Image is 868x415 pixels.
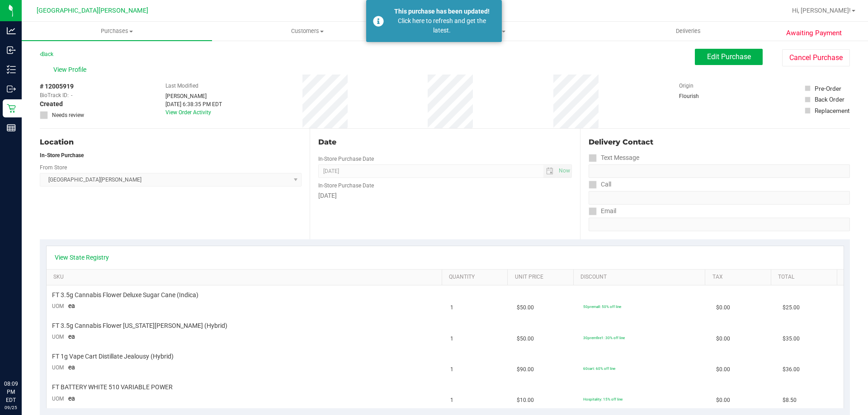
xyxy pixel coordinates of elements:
span: Hospitality: 15% off line [583,397,623,401]
a: Tax [712,274,768,281]
a: Customers [212,22,402,41]
span: 50premall: 50% off line [583,304,621,309]
inline-svg: Inbound [7,46,16,55]
div: Click here to refresh and get the latest. [389,16,495,35]
span: FT 3.5g Cannabis Flower Deluxe Sugar Cane (Indica) [52,291,198,299]
inline-svg: Reports [7,123,16,132]
span: 1 [450,365,453,374]
a: Back [40,51,53,57]
label: In-Store Purchase Date [318,155,374,163]
label: Origin [679,82,693,90]
span: UOM [52,364,64,371]
a: Discount [580,274,702,281]
span: $0.00 [716,396,730,405]
span: $90.00 [517,365,534,374]
a: Quantity [449,274,504,281]
label: From Store [40,163,67,172]
span: Needs review [52,111,84,119]
inline-svg: Outbound [7,84,16,93]
span: Created [40,99,63,109]
div: This purchase has been updated! [389,7,495,16]
div: [DATE] 6:38:35 PM EDT [165,100,222,108]
span: Purchases [22,27,212,35]
p: 09/25 [4,404,18,411]
span: ea [68,302,75,309]
div: [DATE] [318,191,571,201]
span: $25.00 [783,303,800,312]
inline-svg: Retail [7,104,16,113]
button: Cancel Purchase [782,49,850,66]
label: Text Message [589,151,639,164]
div: Replacement [815,106,849,115]
span: $50.00 [517,335,534,343]
p: 08:09 PM EDT [4,380,18,404]
span: $8.50 [783,396,797,405]
span: BioTrack ID: [40,91,69,99]
a: Total [778,274,833,281]
span: $0.00 [716,303,730,312]
a: View State Registry [55,253,109,262]
div: [PERSON_NAME] [165,92,222,100]
span: Deliveries [664,27,713,35]
span: UOM [52,334,64,340]
span: Customers [212,27,402,35]
span: $0.00 [716,335,730,343]
span: ea [68,333,75,340]
span: Hi, [PERSON_NAME]! [792,7,851,14]
label: Call [589,178,611,191]
div: Back Order [815,95,844,104]
span: 30premfire1: 30% off line [583,336,625,340]
span: 1 [450,335,453,343]
span: 1 [450,303,453,312]
span: UOM [52,396,64,402]
div: Delivery Contact [589,137,850,148]
strong: In-Store Purchase [40,152,84,159]
inline-svg: Analytics [7,26,16,35]
span: [GEOGRAPHIC_DATA][PERSON_NAME] [37,7,148,14]
span: 60cart: 60% off line [583,366,615,371]
span: $0.00 [716,365,730,374]
div: Date [318,137,571,148]
span: FT BATTERY WHITE 510 VARIABLE POWER [52,383,173,392]
span: Edit Purchase [707,52,751,61]
label: Last Modified [165,82,198,90]
a: Purchases [22,22,212,41]
span: FT 3.5g Cannabis Flower [US_STATE][PERSON_NAME] (Hybrid) [52,322,227,330]
span: Awaiting Payment [786,28,842,38]
div: Location [40,137,302,148]
span: $10.00 [517,396,534,405]
span: 1 [450,396,453,405]
span: ea [68,364,75,371]
a: View Order Activity [165,109,211,116]
a: Deliveries [593,22,783,41]
label: Email [589,205,616,218]
span: $50.00 [517,303,534,312]
span: FT 1g Vape Cart Distillate Jealousy (Hybrid) [52,352,174,361]
span: View Profile [53,65,90,75]
button: Edit Purchase [695,49,763,65]
span: ea [68,395,75,402]
span: - [71,91,72,99]
span: UOM [52,303,64,309]
div: Flourish [679,92,724,100]
div: Pre-Order [815,84,841,93]
input: Format: (999) 999-9999 [589,164,850,178]
a: SKU [53,274,438,281]
a: Unit Price [515,274,570,281]
iframe: Resource center [9,343,36,370]
input: Format: (999) 999-9999 [589,191,850,205]
label: In-Store Purchase Date [318,182,374,190]
span: # 12005919 [40,82,74,91]
span: $36.00 [783,365,800,374]
inline-svg: Inventory [7,65,16,74]
span: $35.00 [783,335,800,343]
